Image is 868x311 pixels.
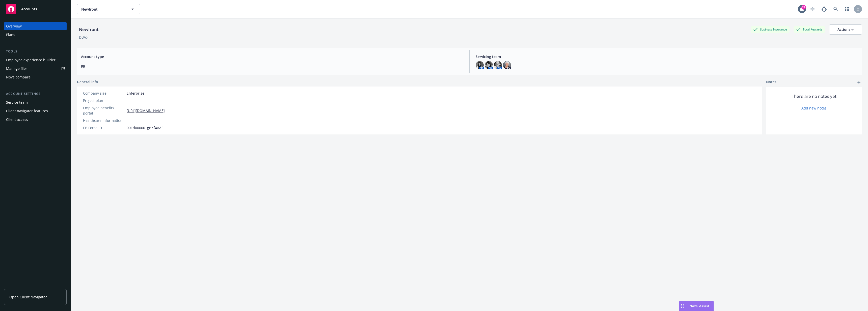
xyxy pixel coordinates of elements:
[9,294,47,300] span: Open Client Navigator
[6,22,22,30] div: Overview
[6,31,15,39] div: Plans
[837,25,854,34] div: Actions
[856,79,862,85] a: add
[77,4,140,14] button: Newfront
[81,64,463,69] span: EB
[831,4,841,14] a: Search
[494,61,502,69] img: photo
[4,98,67,106] a: Service team
[21,7,37,11] span: Accounts
[83,118,125,123] div: Healthcare Informatics
[6,73,31,81] div: Nova compare
[81,54,463,59] span: Account type
[127,108,165,113] a: [URL][DOMAIN_NAME]
[77,79,98,84] span: General info
[77,26,101,33] div: Newfront
[6,65,28,73] div: Manage files
[6,116,28,124] div: Client access
[127,125,164,130] span: 001d000001gnKf4AAE
[485,61,493,69] img: photo
[4,91,67,96] div: Account settings
[83,125,125,130] div: EB Force ID
[4,2,67,16] a: Accounts
[127,118,128,123] span: -
[503,61,511,69] img: photo
[679,301,714,311] button: Nova Assist
[801,5,806,10] div: 29
[476,61,484,69] img: photo
[83,105,125,116] div: Employee benefits portal
[6,98,28,106] div: Service team
[127,98,128,103] span: -
[81,7,125,12] span: Newfront
[794,26,825,33] div: Total Rewards
[690,304,710,308] span: Nova Assist
[83,98,125,103] div: Project plan
[79,35,88,40] div: DBA: -
[83,91,125,96] div: Company size
[4,22,67,30] a: Overview
[6,56,56,64] div: Employee experience builder
[6,107,48,115] div: Client navigator features
[842,4,852,14] a: Switch app
[4,49,67,54] div: Tools
[801,105,827,111] a: Add new notes
[829,24,862,35] button: Actions
[751,26,790,33] div: Business Insurance
[4,107,67,115] a: Client navigator features
[4,31,67,39] a: Plans
[476,54,858,59] span: Servicing team
[792,93,836,99] span: There are no notes yet
[4,73,67,81] a: Nova compare
[127,91,144,96] span: Enterprise
[4,56,67,64] a: Employee experience builder
[819,4,829,14] a: Report a Bug
[679,301,686,311] div: Drag to move
[807,4,818,14] a: Start snowing
[4,65,67,73] a: Manage files
[4,116,67,124] a: Client access
[766,79,776,85] span: Notes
